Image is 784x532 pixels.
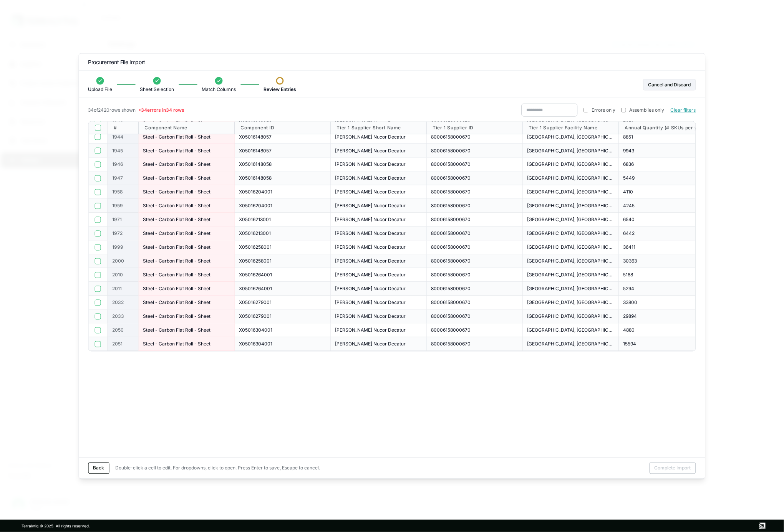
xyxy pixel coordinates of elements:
[527,258,613,264] span: [GEOGRAPHIC_DATA], [GEOGRAPHIC_DATA]
[112,341,123,347] span: 2051
[623,134,633,140] span: 8851
[426,227,522,241] div: 80006158000670
[234,185,330,199] div: X05016204001
[522,199,618,213] div: Murfreesboro, TN
[330,282,426,296] div: Kloeckner Nucor Decatur
[108,172,138,185] div: 1947
[522,282,618,296] div: Murfreesboro, TN
[527,134,613,140] span: [GEOGRAPHIC_DATA], [GEOGRAPHIC_DATA]
[112,230,123,236] span: 1972
[239,161,272,167] span: X05016148058
[143,327,211,333] span: Steel - Carbon Flat Roll - Sheet
[527,244,613,250] span: [GEOGRAPHIC_DATA], [GEOGRAPHIC_DATA]
[330,213,426,227] div: Kloeckner Nucor Decatur
[108,241,138,254] div: 1999
[335,147,406,154] span: [PERSON_NAME] Nucor Decatur
[143,313,211,319] span: Steel - Carbon Flat Roll - Sheet
[426,337,522,351] div: 80006158000670
[522,130,618,144] div: Murfreesboro, TN
[618,144,714,158] div: 9943
[522,310,618,324] div: Murfreesboro, TN
[239,299,272,306] span: X05016279001
[330,199,426,213] div: Kloeckner Nucor Decatur
[335,216,406,223] span: [PERSON_NAME] Nucor Decatur
[335,230,406,236] span: [PERSON_NAME] Nucor Decatur
[527,299,613,306] span: [GEOGRAPHIC_DATA], [GEOGRAPHIC_DATA]
[618,158,714,172] div: 6836
[426,144,522,158] div: 80006158000670
[618,213,714,227] div: 6540
[143,203,211,209] span: Steel - Carbon Flat Roll - Sheet
[623,341,636,347] span: 15594
[143,258,211,264] span: Steel - Carbon Flat Roll - Sheet
[330,296,426,310] div: Kloeckner Nucor Decatur
[330,185,426,199] div: Kloeckner Nucor Decatur
[330,122,426,134] div: Tier 1 Supplier Short Name
[239,244,272,250] span: X05016258001
[108,213,138,227] div: 1971
[335,203,406,209] span: [PERSON_NAME] Nucor Decatur
[114,125,117,131] span: #
[335,175,406,181] span: [PERSON_NAME] Nucor Decatur
[115,465,320,471] div: Double-click a cell to edit. For dropdowns, click to open. Press Enter to save, Escape to cancel.
[330,158,426,172] div: Kloeckner Nucor Decatur
[623,313,637,319] span: 29894
[527,327,613,333] span: [GEOGRAPHIC_DATA], [GEOGRAPHIC_DATA]
[108,122,138,134] div: #
[522,254,618,268] div: Murfreesboro, TN
[431,203,471,209] span: 80006158000670
[527,147,613,154] span: [GEOGRAPHIC_DATA], [GEOGRAPHIC_DATA]
[234,122,330,134] div: Component ID
[426,324,522,337] div: 80006158000670
[108,144,138,158] div: 1945
[527,203,613,209] span: [GEOGRAPHIC_DATA], [GEOGRAPHIC_DATA]
[522,268,618,282] div: Murfreesboro, TN
[623,175,635,181] span: 5449
[527,230,613,236] span: [GEOGRAPHIC_DATA], [GEOGRAPHIC_DATA]
[330,172,426,185] div: Kloeckner Nucor Decatur
[239,216,271,223] span: X05016213001
[239,286,272,292] span: X05016264001
[623,272,633,278] span: 5188
[431,230,471,236] span: 80006158000670
[108,254,138,268] div: 2000
[239,313,272,319] span: X05016279001
[88,86,112,93] span: Upload File
[623,161,634,167] span: 6836
[426,310,522,324] div: 80006158000670
[112,244,123,250] span: 1999
[143,189,211,195] span: Steel - Carbon Flat Roll - Sheet
[527,175,613,181] span: [GEOGRAPHIC_DATA], [GEOGRAPHIC_DATA]
[143,230,211,236] span: Steel - Carbon Flat Roll - Sheet
[618,199,714,213] div: 4245
[527,286,613,292] span: [GEOGRAPHIC_DATA], [GEOGRAPHIC_DATA]
[234,310,330,324] div: X05016279001
[234,144,330,158] div: X05016148057
[618,296,714,310] div: 33800
[234,172,330,185] div: X05016148058
[330,144,426,158] div: Kloeckner Nucor Decatur
[426,158,522,172] div: 80006158000670
[426,122,522,134] div: Tier 1 Supplier ID
[426,130,522,144] div: 80006158000670
[426,241,522,254] div: 80006158000670
[433,125,474,131] span: Tier 1 Supplier ID
[239,230,271,236] span: X05016213001
[618,130,714,144] div: 8851
[108,199,138,213] div: 1959
[108,337,138,351] div: 2051
[426,296,522,310] div: 80006158000670
[522,122,618,134] div: Tier 1 Supplier Facility Name
[583,107,588,112] input: Errors only
[108,268,138,282] div: 2010
[618,282,714,296] div: 5294
[618,337,714,351] div: 15594
[108,324,138,337] div: 2050
[108,185,138,199] div: 1958
[202,86,236,93] span: Match Columns
[431,175,471,181] span: 80006158000670
[234,324,330,337] div: X05016304001
[112,134,123,140] span: 1944
[234,337,330,351] div: X05016304001
[643,79,696,91] button: Cancel and Discard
